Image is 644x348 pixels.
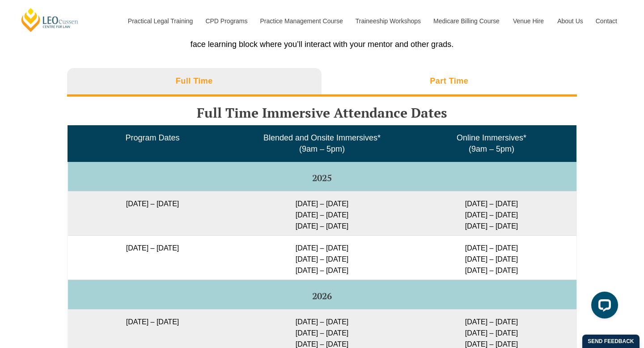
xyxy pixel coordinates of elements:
[427,2,506,40] a: Medicare Billing Course
[68,191,237,235] td: [DATE] – [DATE]
[407,191,576,235] td: [DATE] – [DATE] [DATE] – [DATE] [DATE] – [DATE]
[589,2,624,40] a: Contact
[121,2,199,40] a: Practical Legal Training
[125,133,179,142] span: Program Dates
[199,2,253,40] a: CPD Programs
[407,235,576,280] td: [DATE] – [DATE] [DATE] – [DATE] [DATE] – [DATE]
[237,191,407,235] td: [DATE] – [DATE] [DATE] – [DATE] [DATE] – [DATE]
[20,7,80,33] a: [PERSON_NAME] Centre for Law
[176,76,213,86] h3: Full Time
[68,235,237,280] td: [DATE] – [DATE]
[457,133,526,153] span: Online Immersives* (9am – 5pm)
[430,76,468,86] h3: Part Time
[551,2,589,40] a: About Us
[584,288,622,326] iframe: LiveChat chat widget
[506,2,551,40] a: Venue Hire
[72,173,573,183] h5: 2025
[263,133,381,153] span: Blended and Onsite Immersives* (9am – 5pm)
[72,291,573,301] h5: 2026
[67,106,577,120] h3: Full Time Immersive Attendance Dates
[254,2,349,40] a: Practice Management Course
[349,2,427,40] a: Traineeship Workshops
[237,235,407,280] td: [DATE] – [DATE] [DATE] – [DATE] [DATE] – [DATE]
